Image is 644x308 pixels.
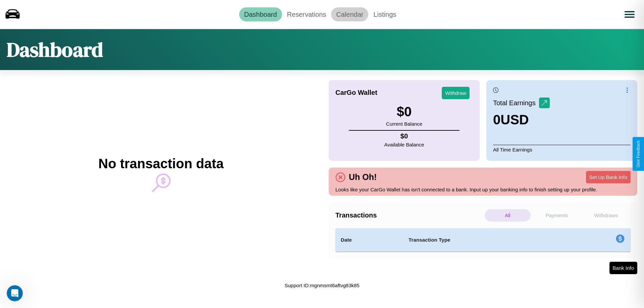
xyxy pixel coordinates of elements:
a: Reservations [282,7,331,21]
p: All Time Earnings [493,145,631,154]
p: Total Earnings [493,97,539,109]
iframe: Intercom live chat [7,285,23,301]
p: Payments [534,209,580,222]
h4: CarGo Wallet [335,89,377,97]
a: Calendar [331,7,368,21]
p: All [485,209,531,222]
button: Open menu [620,5,639,24]
h3: $ 0 [386,104,422,119]
h4: $ 0 [384,132,424,140]
button: Bank Info [609,262,637,274]
a: Dashboard [239,7,282,21]
h4: Transactions [335,211,483,219]
h2: No transaction data [98,156,223,171]
div: Give Feedback [636,140,641,168]
h3: 0 USD [493,112,550,127]
p: Withdraws [583,209,629,222]
button: Set Up Bank Info [586,171,631,183]
p: Support ID: mgnmsmt6aftvg83k85 [284,281,359,290]
h1: Dashboard [7,36,103,63]
h4: Uh Oh! [345,172,380,182]
table: simple table [335,228,631,252]
p: Current Balance [386,119,422,128]
h4: Transaction Type [409,236,561,244]
button: Withdraw [442,87,470,99]
a: Listings [368,7,401,21]
p: Available Balance [384,140,424,149]
h4: Date [341,236,398,244]
p: Looks like your CarGo Wallet has isn't connected to a bank. Input up your banking info to finish ... [335,185,631,194]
